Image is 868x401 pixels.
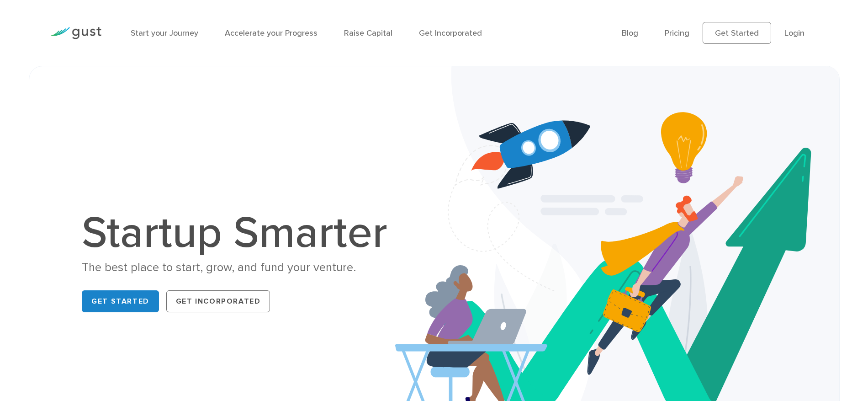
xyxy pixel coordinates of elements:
img: Gust Logo [50,27,101,39]
div: The best place to start, grow, and fund your venture. [82,260,397,276]
h1: Startup Smarter [82,211,397,255]
a: Pricing [665,28,689,38]
a: Blog [622,28,638,38]
a: Start your Journey [131,28,198,38]
a: Get Incorporated [166,290,270,312]
a: Get Started [82,290,159,312]
a: Login [784,28,804,38]
a: Raise Capital [344,28,392,38]
a: Get Incorporated [419,28,482,38]
a: Accelerate your Progress [225,28,318,38]
a: Get Started [703,22,771,44]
